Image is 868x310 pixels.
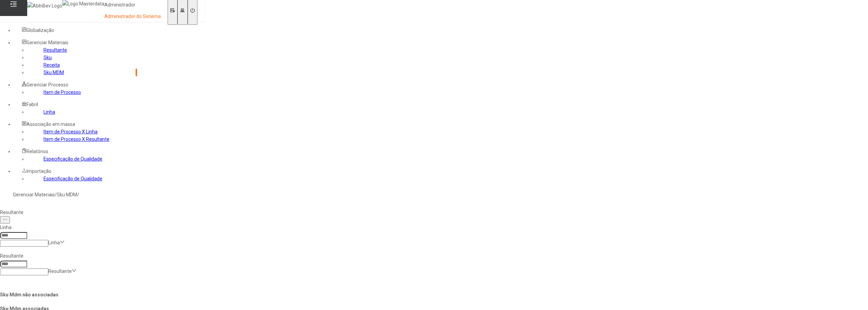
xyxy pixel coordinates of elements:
a: Item de Processo X Linha [44,129,98,134]
p: Administrador [104,2,161,9]
a: Sku MDM [57,192,77,197]
span: Relatórios [27,149,48,154]
a: Linha [44,109,55,115]
span: Associação em massa [27,121,75,127]
p: Administrador do Sistema [104,13,161,20]
a: Especificação de Qualidade [44,176,102,181]
span: Importação [27,168,51,174]
a: Sku MDM [44,70,64,75]
a: Especificação de Qualidade [44,156,102,162]
span: Gerenciar Materiais [27,40,68,45]
nz-select-placeholder: Linha [48,240,60,245]
a: Gerenciar Materiais [13,192,55,197]
a: Item de Processo X Resultante [44,136,109,142]
a: Item de Processo [44,89,81,95]
nz-breadcrumb-separator: / [77,192,79,197]
a: Resultante [44,47,67,53]
img: AbInBev Logo [27,2,62,10]
nz-breadcrumb-separator: / [55,192,57,197]
a: Sku [44,55,52,60]
span: Gerenciar Processo [27,82,68,87]
span: Fabril [27,102,38,107]
nz-select-placeholder: Resultante [48,268,72,274]
a: Receita [44,62,60,68]
span: Globalização [27,28,54,33]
